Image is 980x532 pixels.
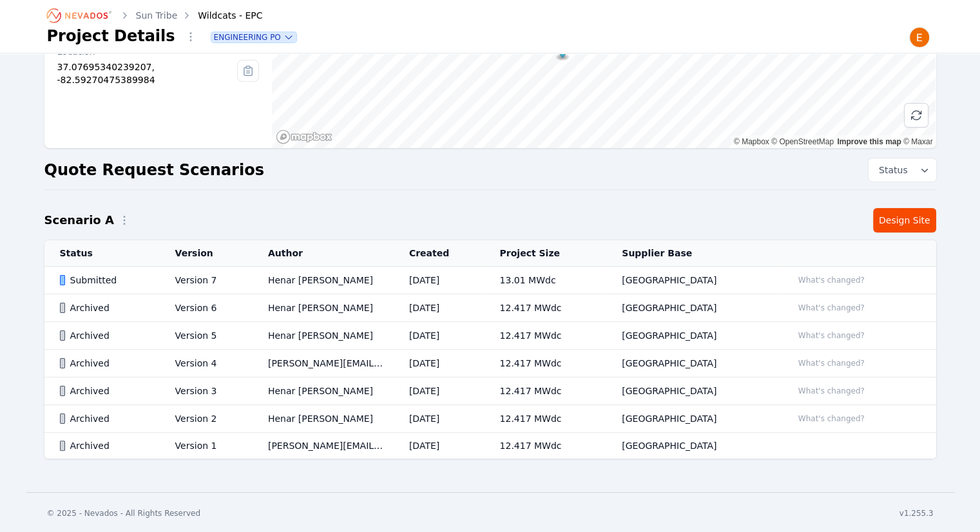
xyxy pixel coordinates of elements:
td: [GEOGRAPHIC_DATA] [606,433,776,459]
td: Version 3 [160,377,253,405]
h2: Scenario A [44,211,114,229]
td: Henar [PERSON_NAME] [253,267,394,294]
div: Wildcats - EPC [180,9,262,22]
div: 37.07695340239207, -82.59270475389984 [57,61,238,86]
tr: ArchivedVersion 2Henar [PERSON_NAME][DATE]12.417 MWdc[GEOGRAPHIC_DATA]What's changed? [44,405,936,433]
h1: Project Details [47,26,175,46]
th: Project Size [484,240,606,267]
td: [GEOGRAPHIC_DATA] [606,350,776,377]
td: 12.417 MWdc [484,322,606,350]
nav: Breadcrumb [47,5,263,26]
div: Archived [60,439,153,452]
td: [DATE] [394,433,485,459]
button: What's changed? [793,328,870,343]
button: What's changed? [793,273,870,287]
td: [GEOGRAPHIC_DATA] [606,294,776,322]
td: [PERSON_NAME][EMAIL_ADDRESS][PERSON_NAME][DOMAIN_NAME] [253,350,394,377]
td: Version 4 [160,350,253,377]
span: Status [874,164,908,176]
button: What's changed? [793,356,870,370]
td: 12.417 MWdc [484,433,606,459]
a: Sun Tribe [136,9,178,22]
div: Archived [60,385,153,397]
td: Version 2 [160,405,253,433]
button: Status [869,158,936,182]
td: [GEOGRAPHIC_DATA] [606,405,776,433]
td: Version 7 [160,267,253,294]
div: Archived [60,357,153,370]
tr: ArchivedVersion 6Henar [PERSON_NAME][DATE]12.417 MWdc[GEOGRAPHIC_DATA]What's changed? [44,294,936,322]
td: [GEOGRAPHIC_DATA] [606,267,776,294]
h2: Quote Request Scenarios [44,160,264,180]
td: 12.417 MWdc [484,377,606,405]
div: v1.255.3 [899,508,934,518]
button: What's changed? [793,412,870,426]
tr: ArchivedVersion 3Henar [PERSON_NAME][DATE]12.417 MWdc[GEOGRAPHIC_DATA]What's changed? [44,377,936,405]
tr: ArchivedVersion 4[PERSON_NAME][EMAIL_ADDRESS][PERSON_NAME][DOMAIN_NAME][DATE]12.417 MWdc[GEOGRAPH... [44,350,936,377]
th: Version [160,240,253,267]
td: [GEOGRAPHIC_DATA] [606,322,776,350]
td: 12.417 MWdc [484,294,606,322]
button: Engineering PO [211,32,296,43]
td: [DATE] [394,405,485,433]
td: [DATE] [394,294,485,322]
a: Mapbox homepage [276,129,332,144]
a: Design Site [873,208,936,233]
td: Henar [PERSON_NAME] [253,322,394,350]
td: [GEOGRAPHIC_DATA] [606,377,776,405]
td: 12.417 MWdc [484,350,606,377]
td: Henar [PERSON_NAME] [253,294,394,322]
th: Status [44,240,160,267]
td: Henar [PERSON_NAME] [253,405,394,433]
button: What's changed? [793,301,870,315]
div: Archived [60,301,153,314]
a: OpenStreetMap [771,137,834,146]
td: Version 1 [160,433,253,459]
td: 12.417 MWdc [484,405,606,433]
tr: ArchivedVersion 1[PERSON_NAME][EMAIL_ADDRESS][PERSON_NAME][DOMAIN_NAME][DATE]12.417 MWdc[GEOGRAPH... [44,433,936,459]
a: Improve this map [837,137,901,146]
th: Supplier Base [606,240,776,267]
td: [DATE] [394,267,485,294]
tr: ArchivedVersion 5Henar [PERSON_NAME][DATE]12.417 MWdc[GEOGRAPHIC_DATA]What's changed? [44,322,936,350]
div: Submitted [60,274,153,287]
div: Archived [60,412,153,425]
td: Version 6 [160,294,253,322]
tr: SubmittedVersion 7Henar [PERSON_NAME][DATE]13.01 MWdc[GEOGRAPHIC_DATA]What's changed? [44,267,936,294]
a: Maxar [903,137,933,146]
th: Created [394,240,485,267]
td: [PERSON_NAME][EMAIL_ADDRESS][PERSON_NAME][DOMAIN_NAME] [253,433,394,459]
td: [DATE] [394,377,485,405]
td: Henar [PERSON_NAME] [253,377,394,405]
div: Archived [60,329,153,342]
th: Author [253,240,394,267]
a: Mapbox [734,137,769,146]
td: Version 5 [160,322,253,350]
img: Emily Walker [909,27,930,48]
td: [DATE] [394,322,485,350]
td: 13.01 MWdc [484,267,606,294]
button: What's changed? [793,384,870,398]
td: [DATE] [394,350,485,377]
div: © 2025 - Nevados - All Rights Reserved [47,508,201,518]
